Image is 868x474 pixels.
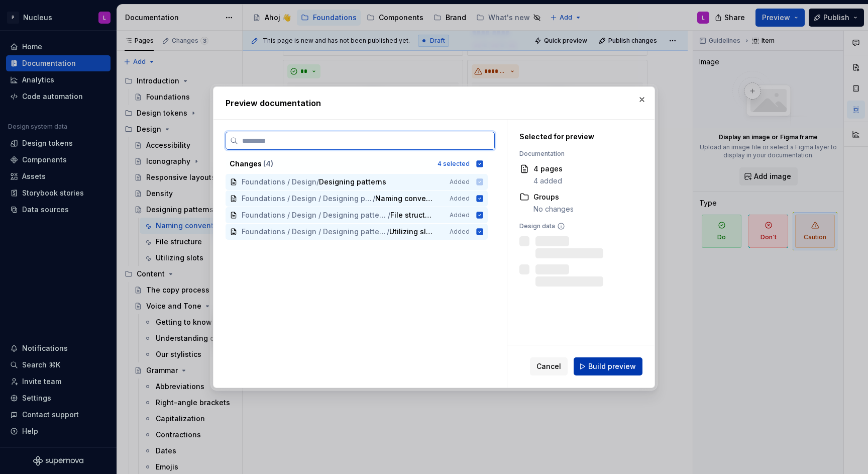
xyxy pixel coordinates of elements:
[388,210,390,220] span: /
[533,176,563,186] div: 4 added
[390,210,436,220] span: File structure
[375,194,436,204] span: Naming convention
[373,194,375,204] span: /
[533,164,563,174] div: 4 pages
[387,227,389,237] span: /
[450,228,470,236] span: Added
[230,159,431,169] div: Changes
[530,357,568,375] button: Cancel
[519,222,631,230] div: Design data
[242,227,387,237] span: Foundations / Design / Designing patterns
[533,204,574,214] div: No changes
[263,159,273,168] span: ( 4 )
[226,97,642,109] h2: Preview documentation
[242,194,373,204] span: Foundations / Design / Designing patterns
[574,357,642,375] button: Build preview
[533,192,574,202] div: Groups
[438,160,470,168] div: 4 selected
[519,150,631,158] div: Documentation
[450,211,470,219] span: Added
[519,132,631,142] div: Selected for preview
[242,210,388,220] span: Foundations / Design / Designing patterns
[450,195,470,203] span: Added
[389,227,436,237] span: Utilizing slots
[536,361,561,371] span: Cancel
[588,361,636,371] span: Build preview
